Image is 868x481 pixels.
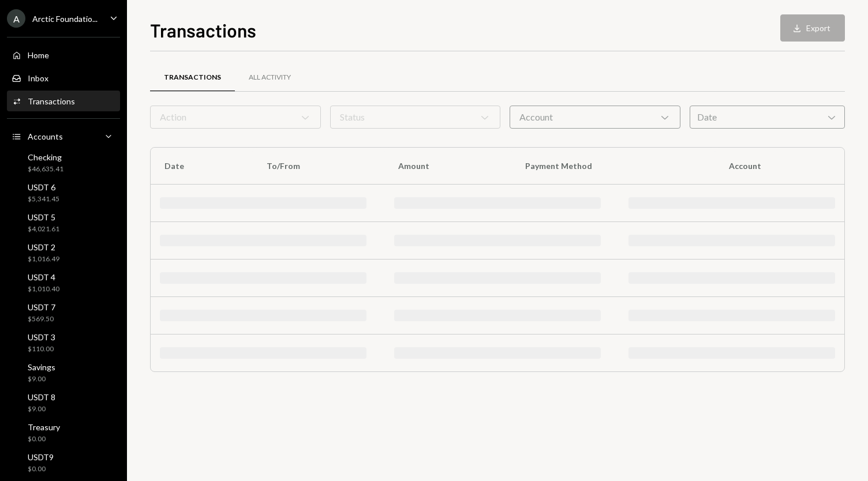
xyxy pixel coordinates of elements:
[28,392,55,402] div: USDT 8
[32,14,98,24] div: Arctic Foundatio...
[253,148,384,185] th: To/From
[28,224,59,234] div: $4,021.61
[7,419,120,446] a: Treasury$0.00
[715,148,844,185] th: Account
[7,9,25,28] div: A
[28,464,54,474] div: $0.00
[28,164,63,174] div: $46,635.41
[511,148,715,185] th: Payment Method
[7,449,120,476] a: USDT9$0.00
[150,63,235,92] a: Transactions
[28,452,54,462] div: USDT9
[28,254,59,264] div: $1,016.49
[28,404,55,414] div: $9.00
[28,212,59,222] div: USDT 5
[7,44,120,65] a: Home
[7,126,120,146] a: Accounts
[28,152,63,162] div: Checking
[28,242,59,252] div: USDT 2
[690,106,845,129] div: Date
[164,73,221,82] div: Transactions
[28,422,60,432] div: Treasury
[28,194,59,204] div: $5,341.45
[28,362,55,372] div: Savings
[7,149,120,176] a: Checking$46,635.41
[28,434,60,444] div: $0.00
[384,148,511,185] th: Amount
[151,148,253,185] th: Date
[28,73,48,83] div: Inbox
[28,131,63,141] div: Accounts
[150,18,256,42] h1: Transactions
[7,209,120,236] a: USDT 5$4,021.61
[28,344,55,354] div: $110.00
[7,91,120,111] a: Transactions
[249,73,291,82] div: All Activity
[28,302,55,312] div: USDT 7
[28,314,55,324] div: $569.50
[7,299,120,326] a: USDT 7$569.50
[28,284,59,294] div: $1,010.40
[28,50,49,60] div: Home
[7,389,120,416] a: USDT 8$9.00
[28,374,55,384] div: $9.00
[510,106,680,129] div: Account
[28,332,55,342] div: USDT 3
[7,269,120,296] a: USDT 4$1,010.40
[28,272,59,282] div: USDT 4
[28,182,59,192] div: USDT 6
[7,67,120,88] a: Inbox
[7,359,120,386] a: Savings$9.00
[235,63,305,92] a: All Activity
[7,329,120,356] a: USDT 3$110.00
[28,96,75,106] div: Transactions
[7,179,120,206] a: USDT 6$5,341.45
[7,239,120,266] a: USDT 2$1,016.49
